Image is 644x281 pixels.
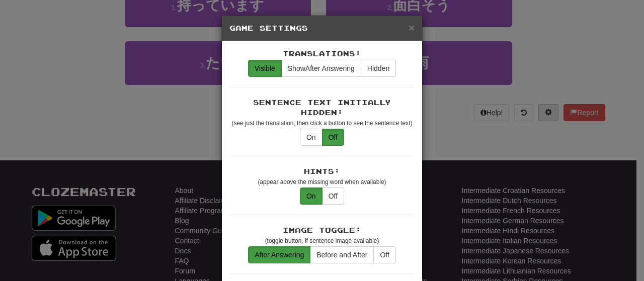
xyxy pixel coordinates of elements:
[288,64,355,72] span: After Answering
[248,246,310,263] button: After Answering
[229,49,415,59] div: Translations:
[373,246,395,263] button: Off
[409,22,415,33] button: Close
[229,98,415,118] div: Sentence Text Initially Hidden:
[265,237,379,244] small: (toggle button, if sentence image available)
[229,23,415,33] h5: Game Settings
[229,225,415,235] div: Image Toggle:
[322,188,344,205] button: Off
[248,60,396,77] div: translations
[361,60,396,77] button: Hidden
[409,22,415,33] span: ×
[310,246,374,263] button: Before and After
[322,129,344,146] button: Off
[248,60,282,77] button: Visible
[300,188,323,205] button: On
[300,129,323,146] button: On
[288,64,305,72] span: Show
[281,60,361,77] button: ShowAfter Answering
[229,166,415,176] div: Hints:
[248,246,396,263] div: translations
[258,178,386,185] small: (appear above the missing word when available)
[232,120,413,127] small: (see just the translation, then click a button to see the sentence text)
